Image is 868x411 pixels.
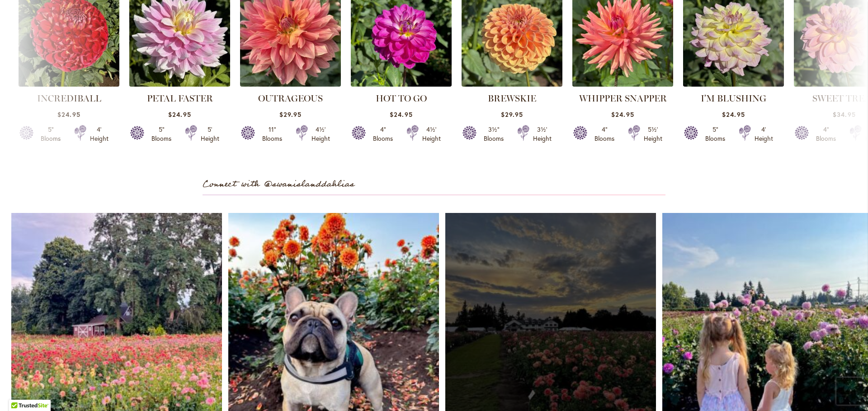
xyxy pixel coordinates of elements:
[755,125,773,143] div: 4' Height
[203,177,354,192] span: Connect with @swanislanddahlias
[259,125,285,143] div: 11" Blooms
[481,125,506,143] div: 3½" Blooms
[501,110,523,119] span: $29.95
[611,110,634,119] span: $24.95
[488,93,536,104] a: BREWSKIE
[701,93,766,104] a: I'M BLUSHING
[376,93,427,104] a: HOT TO GO
[149,125,174,143] div: 5" Blooms
[258,93,323,104] a: OUTRAGEOUS
[390,110,412,119] span: $24.95
[279,110,302,119] span: $29.95
[644,125,662,143] div: 5½' Height
[722,110,745,119] span: $24.95
[533,125,552,143] div: 3½' Height
[147,93,213,104] a: PETAL FASTER
[311,125,330,143] div: 4½' Height
[201,125,219,143] div: 5' Height
[703,125,728,143] div: 5" Blooms
[579,93,667,104] a: WHIPPER SNAPPER
[370,125,396,143] div: 4" Blooms
[592,125,617,143] div: 4" Blooms
[422,125,441,143] div: 4½' Height
[168,110,191,119] span: $24.95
